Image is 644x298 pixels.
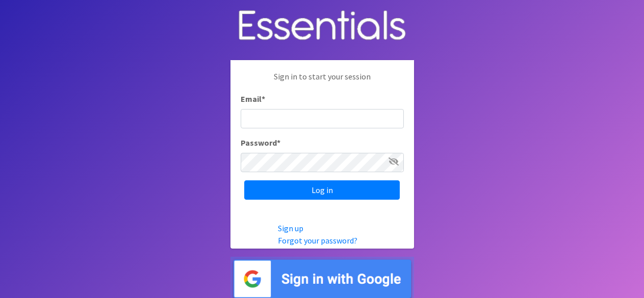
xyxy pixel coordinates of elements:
a: Forgot your password? [278,235,357,246]
input: Log in [244,180,400,200]
abbr: required [277,138,280,148]
a: Sign up [278,223,303,233]
label: Password [241,137,280,149]
p: Sign in to start your session [241,70,404,93]
label: Email [241,93,265,105]
abbr: required [262,94,265,104]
